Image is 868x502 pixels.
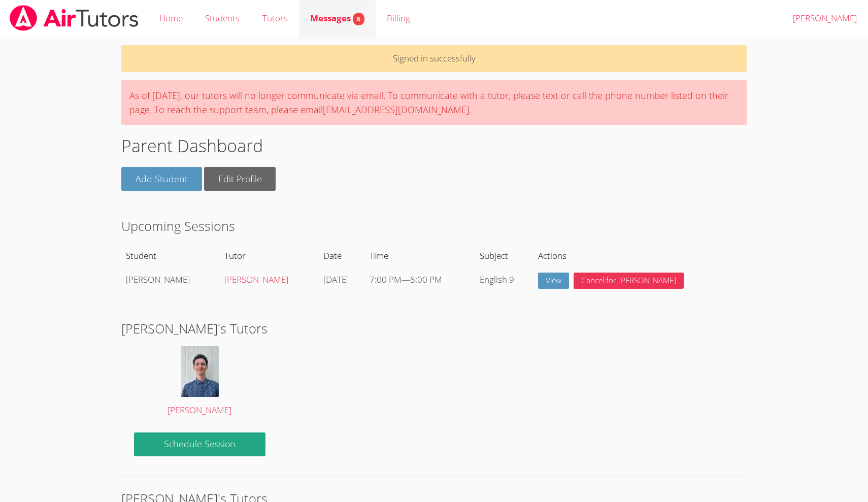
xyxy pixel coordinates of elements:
[181,346,219,397] img: headshot_cropped_lowerRes.jpg
[9,5,140,31] img: airtutors_banner-c4298cdbf04f3fff15de1276eac7730deb9818008684d7c2e4769d2f7ddbe033.png
[319,244,365,267] th: Date
[410,274,442,285] span: 8:00 PM
[224,274,288,285] a: [PERSON_NAME]
[538,273,569,289] a: View
[168,404,231,416] span: [PERSON_NAME]
[121,319,746,338] h2: [PERSON_NAME]'s Tutors
[121,45,746,72] p: Signed in successfully
[121,244,220,267] th: Student
[121,133,746,159] h1: Parent Dashboard
[310,12,364,24] span: Messages
[121,167,202,191] a: Add Student
[220,244,319,267] th: Tutor
[475,244,534,267] th: Subject
[365,244,475,267] th: Time
[121,216,746,236] h2: Upcoming Sessions
[121,267,220,293] td: [PERSON_NAME]
[353,13,364,25] span: 6
[534,244,747,267] th: Actions
[204,167,276,191] a: Edit Profile
[134,346,265,418] a: [PERSON_NAME]
[121,80,746,125] div: As of [DATE], our tutors will no longer communicate via email. To communicate with a tutor, pleas...
[134,432,265,456] a: Schedule Session
[475,267,534,293] td: English 9
[323,273,361,287] div: [DATE]
[574,273,684,289] button: Cancel for [PERSON_NAME]
[370,274,402,285] span: 7:00 PM
[370,273,471,287] div: —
